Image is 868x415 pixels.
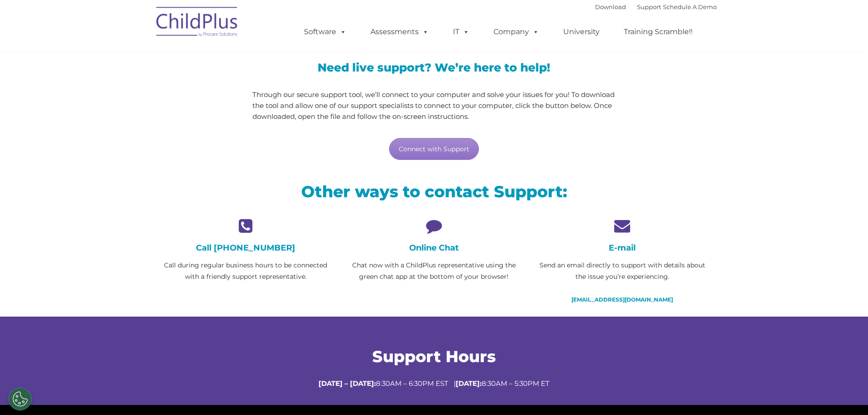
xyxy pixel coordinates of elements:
[484,23,548,41] a: Company
[571,296,673,303] a: [EMAIL_ADDRESS][DOMAIN_NAME]
[615,23,702,41] a: Training Scramble!!
[444,23,478,41] a: IT
[456,379,482,388] strong: [DATE]:
[554,23,609,41] a: University
[152,0,243,46] img: ChildPlus by Procare Solutions
[372,347,496,366] span: Support Hours
[347,243,521,253] h4: Online Chat
[535,260,709,282] p: Send an email directly to support with details about the issue you’re experiencing.
[159,260,333,282] p: Call during regular business hours to be connected with a friendly support representative.
[159,181,710,202] h2: Other ways to contact Support:
[318,379,550,388] span: 8:30AM – 6:30PM EST | 8:30AM – 5:30PM ET
[159,243,333,253] h4: Call [PHONE_NUMBER]
[389,138,479,160] a: Connect with Support
[361,23,438,41] a: Assessments
[637,3,661,10] a: Support
[318,379,376,388] strong: [DATE] – [DATE]:
[595,3,626,10] a: Download
[9,388,31,410] button: Cookies Settings
[252,62,616,73] h3: Need live support? We’re here to help!
[663,3,717,10] a: Schedule A Demo
[295,23,355,41] a: Software
[535,243,709,253] h4: E-mail
[252,89,616,122] p: Through our secure support tool, we’ll connect to your computer and solve your issues for you! To...
[595,3,717,10] font: |
[347,260,521,282] p: Chat now with a ChildPlus representative using the green chat app at the bottom of your browser!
